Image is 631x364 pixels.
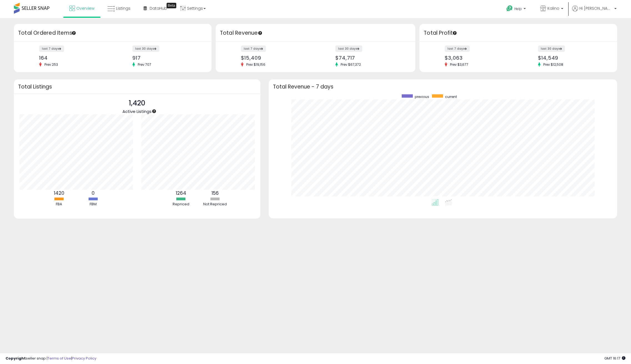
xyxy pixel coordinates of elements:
div: FBA [42,202,76,207]
span: DataHub [150,6,167,11]
span: Prev: $3,677 [447,62,471,67]
div: $3,063 [445,55,514,61]
label: last 30 days [132,46,159,52]
h3: Total Listings [18,85,256,89]
div: 917 [132,55,202,61]
b: 1264 [176,190,186,196]
div: $14,549 [538,55,607,61]
i: Get Help [506,5,513,12]
div: Tooltip anchor [452,31,457,36]
div: Tooltip anchor [71,31,76,36]
span: Prev: $67,372 [338,62,364,67]
h3: Total Revenue - 7 days [273,85,613,89]
div: Not Repriced [198,202,232,207]
label: last 30 days [538,46,565,52]
a: Help [502,1,531,18]
label: last 7 days [445,46,470,52]
p: 1,420 [122,98,152,108]
div: Tooltip anchor [152,109,157,114]
div: FBM [77,202,110,207]
b: 156 [212,190,219,196]
h3: Total Ordered Items [18,29,207,37]
span: Prev: 707 [135,62,154,67]
span: Listings [116,6,130,11]
span: Help [514,6,522,11]
h3: Total Profit [424,29,613,37]
div: Tooltip anchor [258,31,263,36]
b: 1420 [54,190,64,196]
label: last 7 days [241,46,266,52]
a: Hi [PERSON_NAME] [572,6,617,18]
span: Active Listings [122,108,152,114]
div: $15,409 [241,55,311,61]
span: current [445,94,457,99]
span: previous [415,94,429,99]
b: 0 [92,190,95,196]
div: $74,717 [335,55,406,61]
span: Hi [PERSON_NAME] [579,6,613,11]
span: Prev: $12,508 [541,62,566,67]
span: Kalino [547,6,559,11]
div: Repriced [164,202,198,207]
div: 164 [39,55,109,61]
span: Prev: $19,156 [243,62,268,67]
label: last 7 days [39,46,64,52]
span: Prev: 253 [42,62,61,67]
span: Overview [76,6,94,11]
div: Tooltip anchor [167,3,176,8]
h3: Total Revenue [220,29,411,37]
label: last 30 days [335,46,362,52]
